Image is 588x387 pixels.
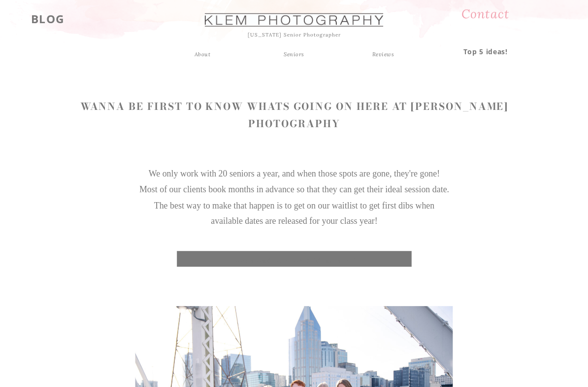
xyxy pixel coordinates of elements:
a: About [190,50,215,59]
p: We only work with 20 seniors a year, and when those spots are gone, they're gone! Most of our cli... [139,166,450,232]
h1: [US_STATE] Senior Photographer [230,31,359,40]
a: Seniors [276,50,312,59]
a: Reviews [359,50,407,59]
a: Contact [448,3,523,27]
a: Top 5 ideas! [453,46,518,55]
a: Download our top 5 ideas here! [216,254,373,264]
h3: WANNA BE FIRST TO KNOW WHATS GOING ON HERE AT [PERSON_NAME] PHOTOGRAPHY [59,98,529,114]
a: BLOG [16,9,80,27]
